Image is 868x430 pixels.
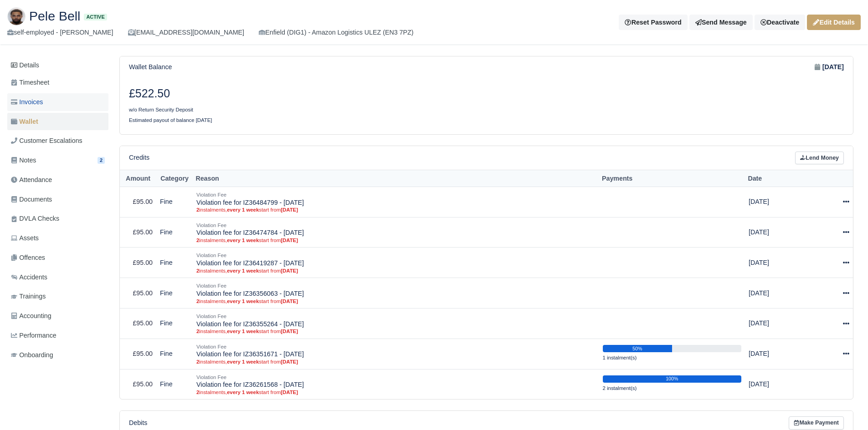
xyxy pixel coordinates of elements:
td: [DATE] [745,278,804,309]
small: Violation Fee [196,223,226,228]
span: Accidents [11,272,47,283]
a: Deactivate [755,15,805,30]
td: £95.00 [120,308,156,339]
a: Attendance [7,171,108,189]
span: Performance [11,330,56,341]
a: Accounting [7,307,108,325]
a: Invoices [7,93,108,111]
button: Reset Password [619,15,687,30]
h6: Wallet Balance [129,63,172,71]
span: Onboarding [11,350,53,360]
td: [DATE] [745,308,804,339]
strong: [DATE] [281,238,298,243]
small: instalments, start from [196,328,596,334]
td: [DATE] [745,339,804,369]
small: Violation Fee [196,314,226,319]
th: Reason [193,170,599,187]
small: instalments, start from [196,268,596,274]
small: instalments, start from [196,359,596,365]
span: Attendance [11,175,52,185]
td: £95.00 [120,278,156,309]
span: Notes [11,155,36,166]
strong: every 1 week [227,329,259,334]
td: £95.00 [120,248,156,278]
strong: 2 [196,298,199,304]
td: Fine [156,308,193,339]
a: Make Payment [789,416,844,430]
h6: Credits [129,154,149,162]
small: Estimated payout of balance [DATE] [129,117,212,123]
th: Payments [599,170,745,187]
span: Accounting [11,311,51,321]
a: Trainings [7,288,108,305]
small: Violation Fee [196,253,226,258]
small: Violation Fee [196,344,226,349]
td: Violation fee for IZ36261568 - [DATE] [193,369,599,399]
span: Trainings [11,291,46,302]
a: Send Message [689,15,753,30]
a: Assets [7,229,108,247]
strong: every 1 week [227,359,259,364]
td: Fine [156,339,193,369]
div: Enfield (DIG1) - Amazon Logistics ULEZ (EN3 7PZ) [259,27,413,38]
span: 2 [98,157,105,164]
a: Edit Details [807,15,861,30]
strong: every 1 week [227,207,259,212]
a: Notes 2 [7,152,108,169]
a: DVLA Checks [7,210,108,228]
th: Amount [120,170,156,187]
span: Customer Escalations [11,136,82,146]
td: [DATE] [745,369,804,399]
td: £95.00 [120,369,156,399]
span: Timesheet [11,77,49,88]
span: Active [84,14,107,20]
td: [DATE] [745,187,804,217]
small: instalments, start from [196,298,596,304]
td: Fine [156,217,193,248]
a: Lend Money [795,152,844,165]
a: Onboarding [7,346,108,364]
a: Accidents [7,268,108,286]
th: Category [156,170,193,187]
div: 100% [603,375,741,383]
td: £95.00 [120,187,156,217]
span: Pele Bell [29,10,80,22]
small: instalments, start from [196,389,596,395]
strong: [DATE] [281,390,298,395]
a: Documents [7,191,108,208]
span: Documents [11,194,52,205]
td: [DATE] [745,217,804,248]
small: instalments, start from [196,237,596,243]
strong: 2 [196,390,199,395]
td: £95.00 [120,339,156,369]
strong: [DATE] [281,329,298,334]
span: Offences [11,253,45,263]
strong: every 1 week [227,390,259,395]
div: Chat Widget [822,386,868,430]
td: Fine [156,369,193,399]
a: Offences [7,249,108,267]
a: Details [7,57,108,74]
a: Timesheet [7,74,108,91]
td: Violation fee for IZ36419287 - [DATE] [193,248,599,278]
strong: [DATE] [822,62,844,72]
strong: 2 [196,359,199,364]
small: w/o Return Security Deposit [129,107,193,112]
small: Violation Fee [196,374,226,380]
small: Violation Fee [196,192,226,197]
strong: 2 [196,238,199,243]
strong: [DATE] [281,207,298,212]
div: self-employed - [PERSON_NAME] [7,27,113,38]
strong: 2 [196,207,199,212]
h6: Debits [129,419,147,427]
strong: every 1 week [227,298,259,304]
a: Wallet [7,113,108,131]
td: £95.00 [120,217,156,248]
td: Fine [156,187,193,217]
a: Customer Escalations [7,132,108,150]
strong: 2 [196,268,199,273]
strong: every 1 week [227,238,259,243]
small: instalments, start from [196,207,596,213]
td: Fine [156,278,193,309]
strong: [DATE] [281,359,298,364]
